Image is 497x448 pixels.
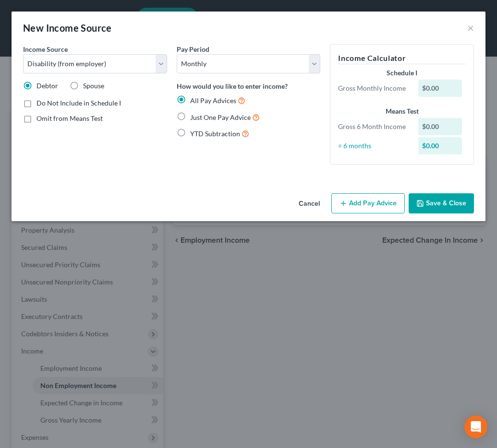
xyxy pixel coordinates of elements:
span: YTD Subtraction [190,130,240,138]
div: ÷ 6 months [333,141,413,151]
button: Add Pay Advice [331,193,405,213]
label: How would you like to enter income? [177,81,288,91]
span: All Pay Advices [190,96,236,105]
div: Gross Monthly Income [333,83,413,93]
button: Cancel [291,194,327,213]
span: Spouse [83,82,104,90]
div: Gross 6 Month Income [333,122,413,131]
div: $0.00 [418,137,462,154]
button: × [467,22,474,34]
span: Do Not Include in Schedule I [36,99,121,107]
div: New Income Source [23,21,112,35]
div: Open Intercom Messenger [464,415,487,438]
div: $0.00 [418,118,462,135]
span: Income Source [23,45,68,53]
div: $0.00 [418,80,462,97]
span: Omit from Means Test [36,114,103,122]
h5: Income Calculator [338,52,466,64]
span: Just One Pay Advice [190,113,251,121]
span: Debtor [36,82,58,90]
div: Schedule I [338,68,466,78]
div: Means Test [338,106,466,116]
button: Save & Close [409,193,474,213]
label: Pay Period [177,44,209,54]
